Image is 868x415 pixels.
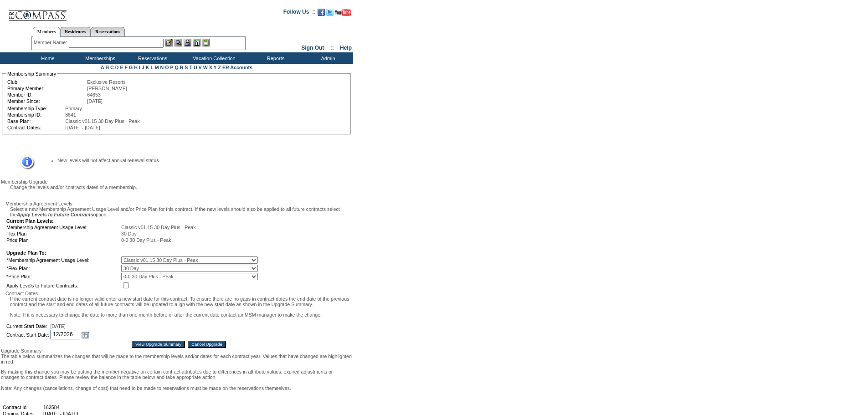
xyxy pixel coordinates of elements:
[335,9,351,16] img: Subscribe to our YouTube Channel
[202,39,210,46] img: b_calculator.gif
[10,312,352,318] p: Note: If it is necessary to change the date to more than one month before or after the current da...
[188,341,226,348] input: Cancel Upgrade
[65,112,76,118] span: 8641
[175,39,182,46] img: View
[57,158,338,163] li: New levels will not affect annual renewal status.
[43,405,172,410] td: 162584
[87,98,103,104] span: [DATE]
[6,273,120,280] td: *Price Plan:
[129,65,133,70] a: G
[175,65,178,70] a: Q
[7,79,86,85] td: Club:
[170,65,174,70] a: P
[194,65,197,70] a: U
[34,39,69,46] div: Member Name:
[1,348,352,354] div: Upgrade Summary
[178,52,248,64] td: Vacation Collection
[214,65,217,70] a: Y
[209,65,212,70] a: X
[340,45,352,51] a: Help
[5,201,352,206] div: Membership Agreement Levels
[330,45,334,51] span: ::
[165,39,173,46] img: b_edit.gif
[7,112,64,118] td: Membership ID:
[6,265,120,272] td: *Flex Plan:
[180,65,184,70] a: R
[6,323,49,329] td: Current Start Date:
[80,330,90,340] a: Open the monthyear view popup.
[218,65,221,70] a: Z
[73,52,125,64] td: Memberships
[185,65,188,70] a: S
[301,45,324,51] a: Sign Out
[6,330,49,340] td: Contract Start Date:
[60,27,91,36] a: Residences
[318,9,325,16] img: Become our fan on Facebook
[7,98,86,104] td: Member Since:
[155,65,159,70] a: M
[7,125,64,130] td: Contract Dates:
[121,225,195,230] span: Classic v01.15 30 Day Plus - Peak
[134,65,138,70] a: H
[139,65,140,70] a: I
[160,65,164,70] a: N
[6,237,120,243] td: Price Plan
[6,256,120,264] td: *Membership Agreement Usage Level:
[121,231,137,236] span: 30 Day
[125,52,178,64] td: Reservations
[65,125,100,130] span: [DATE] - [DATE]
[335,11,351,17] a: Subscribe to our YouTube Channel
[142,65,144,70] a: J
[184,39,191,46] img: Impersonate
[17,212,93,217] i: Apply Levels to Future Contracts
[6,231,120,236] td: Flex Plan
[283,8,316,19] td: Follow Us ::
[7,86,86,91] td: Primary Member:
[121,237,171,243] span: 0-0 30 Day Plus - Peak
[326,9,334,16] img: Follow us on Twitter
[101,65,104,70] a: A
[146,65,149,70] a: K
[65,106,82,111] span: Primary
[5,184,352,190] div: Change the levels and/or contracts dates of a membership.
[115,65,119,70] a: D
[91,27,125,36] a: Reservations
[203,65,208,70] a: W
[301,52,353,64] td: Admin
[110,65,114,70] a: C
[120,65,123,70] a: E
[21,52,73,64] td: Home
[1,354,352,364] p: The table below summarizes the changes that will be made to the membership levels and/or dates fo...
[132,341,185,348] input: View Upgrade Summary
[87,92,101,97] span: 64653
[87,86,127,91] span: [PERSON_NAME]
[1,369,352,380] p: By making this change you may be putting the member negative on certain contract attributes due t...
[6,71,57,77] legend: Membership Summary
[8,2,67,21] img: Compass Home
[1,179,352,184] div: Membership Upgrade
[105,65,109,70] a: B
[5,206,352,217] div: Select a new Membership Agreement Usage Level and/or Price Plan for this contract. If the new lev...
[87,79,126,85] span: Exclusive Resorts
[248,52,301,64] td: Reports
[150,65,153,70] a: L
[193,39,200,46] img: Reservations
[6,225,120,230] td: Membership Agreement Usage Level:
[7,92,86,97] td: Member ID:
[7,106,64,111] td: Membership Type:
[318,11,325,17] a: Become our fan on Facebook
[6,218,258,224] td: Current Plan Levels:
[326,11,334,17] a: Follow us on Twitter
[5,296,352,318] div: If the current contract date is no longer valid enter a new start date for this contract. To ensu...
[6,250,258,256] td: Upgrade Plan To:
[222,65,252,70] a: ER Accounts
[1,385,352,391] div: Note: Any changes (cancellations, change of cost) that need to be made to reservations must be ma...
[7,118,64,124] td: Base Plan:
[189,65,192,70] a: T
[3,405,42,410] td: Contract Id:
[50,323,66,329] span: [DATE]
[65,118,139,124] span: Classic v01.15 30 Day Plus - Peak
[199,65,202,70] a: V
[124,65,128,70] a: F
[33,27,61,37] a: Members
